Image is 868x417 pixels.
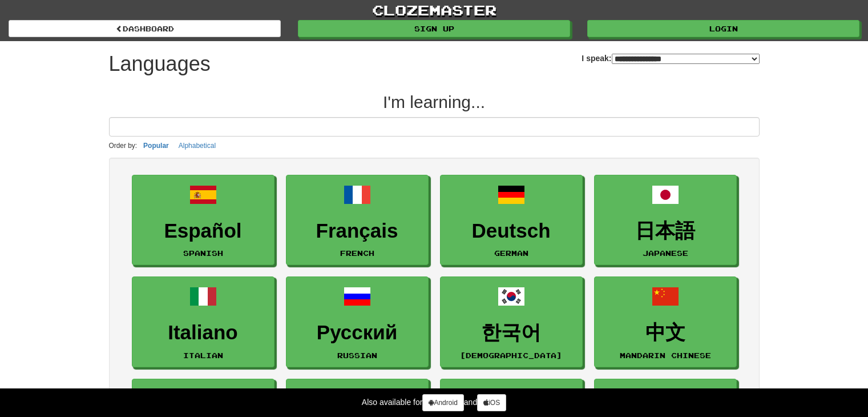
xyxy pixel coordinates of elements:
small: Japanese [643,249,688,257]
small: Mandarin Chinese [620,351,711,359]
small: Russian [337,351,377,359]
button: Popular [140,139,172,152]
h3: Русский [292,322,422,344]
h3: Deutsch [446,220,576,242]
small: [DEMOGRAPHIC_DATA] [460,351,562,359]
a: FrançaisFrench [286,175,429,266]
button: Alphabetical [175,139,219,152]
h3: 中文 [600,322,730,344]
a: 中文Mandarin Chinese [594,276,737,367]
a: iOS [477,394,506,411]
h3: 한국어 [446,322,576,344]
h3: Español [138,220,268,242]
h3: 日本語 [600,220,730,242]
a: dashboard [9,20,281,37]
a: 日本語Japanese [594,175,737,266]
a: ItalianoItalian [132,276,274,367]
a: Login [587,20,859,37]
small: French [340,249,374,257]
a: РусскийRussian [286,276,429,367]
a: Android [422,394,463,411]
a: DeutschGerman [440,175,583,266]
h3: Français [292,220,422,242]
h3: Italiano [138,322,268,344]
select: I speak: [612,54,760,64]
a: 한국어[DEMOGRAPHIC_DATA] [440,276,583,367]
small: Order by: [109,142,138,150]
h2: I'm learning... [109,93,760,111]
a: Sign up [298,20,570,37]
small: Italian [183,351,223,359]
a: EspañolSpanish [132,175,274,266]
h1: Languages [109,53,211,75]
small: German [494,249,528,257]
label: I speak: [582,53,759,64]
small: Spanish [183,249,223,257]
